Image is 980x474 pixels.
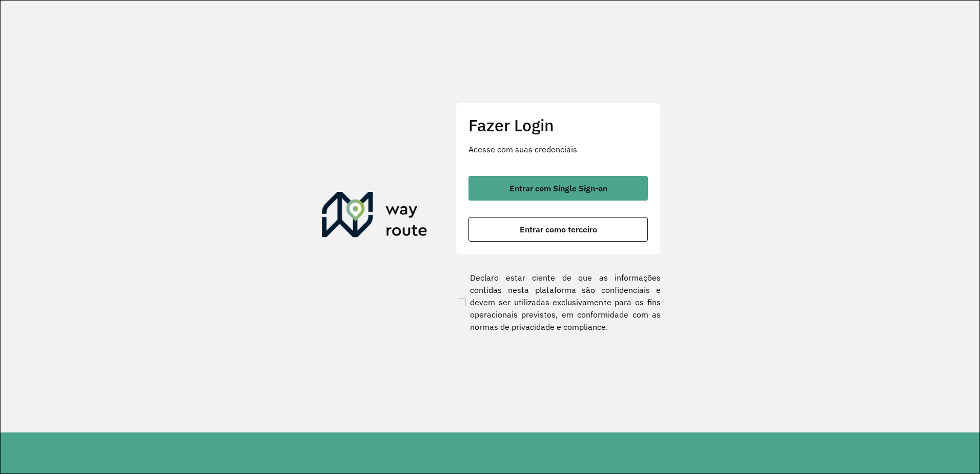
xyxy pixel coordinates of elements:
h2: Fazer Login [468,115,648,135]
label: Declaro estar ciente de que as informações contidas nesta plataforma são confidenciais e devem se... [456,271,661,333]
button: button [468,217,648,242]
img: Roteirizador AmbevTech [322,192,427,241]
span: Entrar como terceiro [520,225,597,233]
p: Acesse com suas credenciais [468,143,648,155]
span: Entrar com Single Sign-on [509,184,607,192]
button: button [468,176,648,201]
